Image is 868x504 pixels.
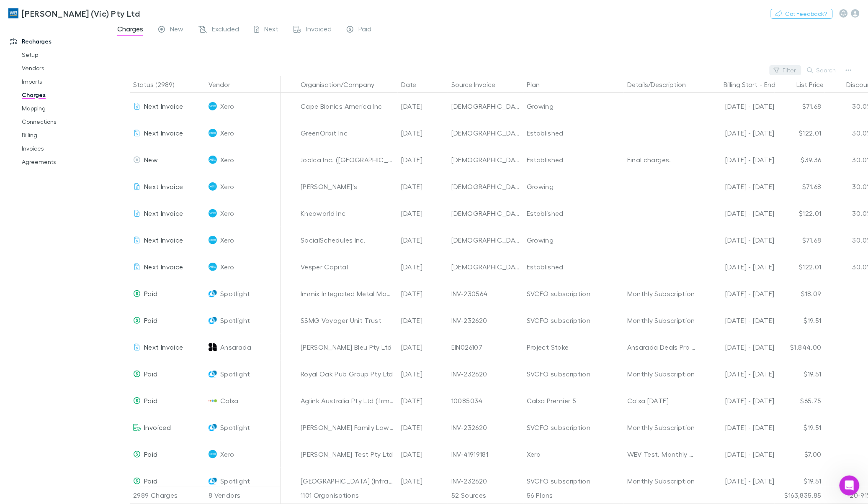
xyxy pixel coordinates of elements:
[451,414,520,441] div: INV-232620
[527,387,621,414] div: Calxa Premier 5
[627,414,696,441] div: Monthly Subscription
[209,209,217,217] img: Xero's Logo
[527,414,621,441] div: SVCFO subscription
[301,468,394,494] div: [GEOGRAPHIC_DATA] (Infrastructure) Pty Ltd
[209,263,217,271] img: Xero's Logo
[144,477,157,485] span: Paid
[398,468,448,494] div: [DATE]
[144,450,157,458] span: Paid
[209,450,217,458] img: Xero's Logo
[775,414,825,441] div: $19.51
[703,227,775,253] div: [DATE] - [DATE]
[775,200,825,227] div: $122.01
[627,441,696,468] div: WBV Test. Monthly Subscription, Grow, [DATE] to [DATE] 90% Discount.
[13,75,116,88] a: Imports
[2,35,116,48] a: Recharges
[220,93,234,120] span: Xero
[775,387,825,414] div: $65.75
[451,307,520,334] div: INV-232620
[703,307,775,334] div: [DATE] - [DATE]
[775,441,825,468] div: $7.00
[398,146,448,173] div: [DATE]
[703,146,775,173] div: [DATE] - [DATE]
[627,146,696,173] div: Final charges.
[209,423,217,432] img: Spotlight's Logo
[451,468,520,494] div: INV-232620
[297,487,398,504] div: 1101 Organisations
[451,120,520,146] div: [DEMOGRAPHIC_DATA]-6578810
[527,227,621,253] div: Growing
[220,361,250,387] span: Spotlight
[398,414,448,441] div: [DATE]
[527,307,621,334] div: SVCFO subscription
[220,146,234,173] span: Xero
[764,76,775,93] button: End
[451,146,520,173] div: [DEMOGRAPHIC_DATA]-6578810
[703,120,775,146] div: [DATE] - [DATE]
[627,76,696,93] button: Details/Description
[398,200,448,227] div: [DATE]
[451,227,520,253] div: [DEMOGRAPHIC_DATA]-6578810
[130,487,205,504] div: 2989 Charges
[770,65,801,75] button: Filter
[220,307,250,334] span: Spotlight
[301,173,394,200] div: [PERSON_NAME]'s
[451,280,520,307] div: INV-230564
[220,200,234,227] span: Xero
[13,88,116,102] a: Charges
[527,93,621,120] div: Growing
[775,227,825,253] div: $71.68
[301,361,394,387] div: Royal Oak Pub Group Pty Ltd
[451,76,505,93] button: Source Invoice
[703,173,775,200] div: [DATE] - [DATE]
[775,173,825,200] div: $71.68
[627,387,696,414] div: Calxa [DATE]
[775,487,825,504] div: $163,835.85
[144,397,157,404] span: Paid
[220,280,250,307] span: Spotlight
[144,423,171,431] span: Invoiced
[451,173,520,200] div: [DEMOGRAPHIC_DATA]-6578810
[301,120,394,146] div: GreenOrbit Inc
[209,477,217,485] img: Spotlight's Logo
[13,61,116,75] a: Vendors
[209,370,217,378] img: Spotlight's Logo
[220,253,234,280] span: Xero
[527,361,621,387] div: SVCFO subscription
[775,280,825,307] div: $18.09
[627,468,696,494] div: Monthly Subscription
[209,397,217,405] img: Calxa's Logo
[703,441,775,468] div: [DATE] - [DATE]
[205,487,281,504] div: 8 Vendors
[209,343,217,351] img: Ansarada's Logo
[451,441,520,468] div: INV-41919181
[724,76,758,93] button: Billing Start
[703,200,775,227] div: [DATE] - [DATE]
[301,227,394,253] div: SocialSchedules Inc.
[144,156,158,164] span: New
[627,280,696,307] div: Monthly Subscription
[775,361,825,387] div: $19.51
[703,280,775,307] div: [DATE] - [DATE]
[301,93,394,120] div: Cape Bionics America Inc
[301,334,394,361] div: [PERSON_NAME] Bleu Pty Ltd
[703,76,784,93] div: -
[775,307,825,334] div: $19.51
[703,361,775,387] div: [DATE] - [DATE]
[144,263,183,271] span: Next Invoice
[398,307,448,334] div: [DATE]
[220,120,234,146] span: Xero
[301,441,394,468] div: [PERSON_NAME] Test Pty Ltd
[703,334,775,361] div: [DATE] - [DATE]
[8,8,18,18] img: William Buck (Vic) Pty Ltd's Logo
[358,25,371,36] span: Paid
[398,334,448,361] div: [DATE]
[401,76,426,93] button: Date
[209,316,217,325] img: Spotlight's Logo
[775,146,825,173] div: $39.36
[13,128,116,142] a: Billing
[527,441,621,468] div: Xero
[803,65,841,75] button: Search
[220,441,234,468] span: Xero
[209,236,217,244] img: Xero's Logo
